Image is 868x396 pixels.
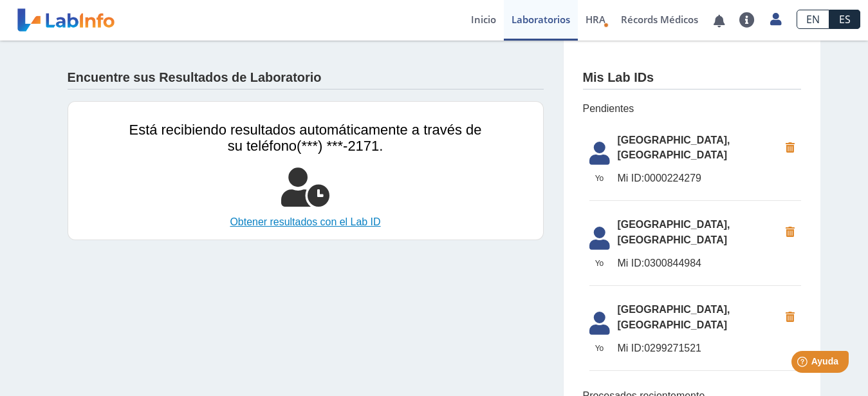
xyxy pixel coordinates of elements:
span: Yo [582,258,618,269]
iframe: Help widget launcher [753,346,854,382]
span: Está recibiendo resultados automáticamente a través de su teléfono [129,122,482,154]
span: Yo [582,343,618,354]
span: Mi ID: [618,343,645,354]
h4: Encuentre sus Resultados de Laboratorio [68,70,322,86]
span: Mi ID: [618,258,645,269]
span: HRA [586,13,605,26]
span: Pendientes [583,101,801,117]
span: [GEOGRAPHIC_DATA], [GEOGRAPHIC_DATA] [618,133,779,164]
span: 0300844984 [618,256,779,271]
span: 0299271521 [618,341,779,356]
a: EN [797,10,829,29]
span: 0000224279 [618,171,779,186]
a: Obtener resultados con el Lab ID [129,214,482,230]
span: [GEOGRAPHIC_DATA], [GEOGRAPHIC_DATA] [618,302,779,333]
span: Mi ID: [618,173,645,184]
h4: Mis Lab IDs [583,70,654,86]
span: [GEOGRAPHIC_DATA], [GEOGRAPHIC_DATA] [618,217,779,248]
a: ES [829,10,860,29]
span: Yo [582,173,618,184]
